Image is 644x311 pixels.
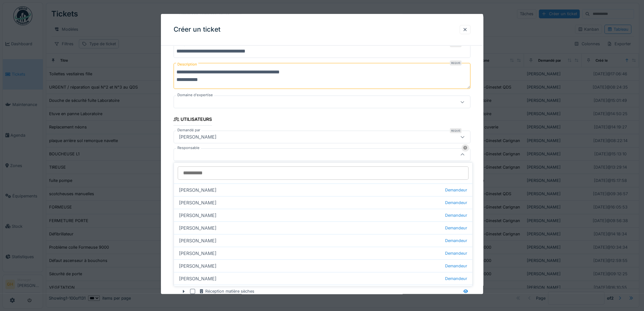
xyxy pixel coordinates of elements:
[176,134,219,140] div: [PERSON_NAME]
[445,225,467,231] span: Demandeur
[445,276,467,282] span: Demandeur
[450,60,462,65] div: Requis
[445,238,467,244] span: Demandeur
[174,234,472,247] div: [PERSON_NAME]
[445,263,467,269] span: Demandeur
[445,212,467,218] span: Demandeur
[174,209,472,221] div: [PERSON_NAME]
[174,115,212,126] div: Utilisateurs
[174,196,472,209] div: [PERSON_NAME]
[174,285,472,297] div: [PERSON_NAME]
[176,145,201,151] label: Responsable
[174,26,220,34] h3: Créer un ticket
[199,289,254,295] div: Réception matière sèches
[174,183,472,196] div: [PERSON_NAME]
[445,200,467,206] span: Demandeur
[445,250,467,256] span: Demandeur
[174,272,472,285] div: [PERSON_NAME]
[176,128,201,133] label: Demandé par
[450,128,462,133] div: Requis
[445,187,467,193] span: Demandeur
[176,93,214,98] label: Domaine d'expertise
[176,60,198,68] label: Description
[174,247,472,259] div: [PERSON_NAME]
[174,259,472,272] div: [PERSON_NAME]
[174,221,472,234] div: [PERSON_NAME]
